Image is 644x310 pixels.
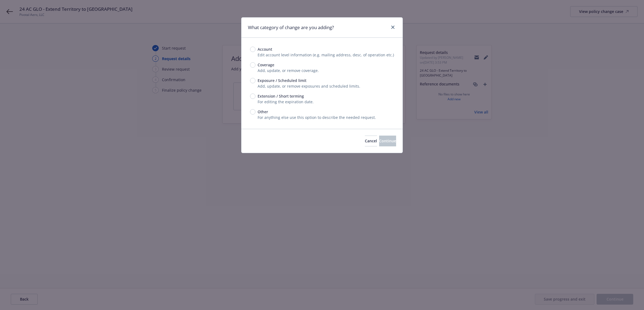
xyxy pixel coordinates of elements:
[258,84,360,89] span: Add, update, or remove exposures and scheduled limits.
[258,93,304,99] span: Extension / Short terming
[250,47,255,52] input: Account
[258,68,319,73] span: Add, update, or remove coverage.
[258,78,306,83] span: Exposure / Scheduled limit
[379,136,396,146] button: Continue
[250,94,255,99] input: Extension / Short terming
[248,24,334,31] h1: What category of change are you adding?
[258,115,376,120] span: For anything else use this option to describe the needed request.
[250,109,255,115] input: Other
[379,138,396,143] span: Continue
[258,109,268,115] span: Other
[250,78,255,83] input: Exposure / Scheduled limit
[258,62,274,68] span: Coverage
[365,136,377,146] button: Cancel
[365,138,377,143] span: Cancel
[258,99,314,104] span: For editing the expiration date.
[258,52,394,57] span: Edit account level information (e.g. mailing address, desc. of operation etc.)
[390,24,396,30] a: close
[250,62,255,68] input: Coverage
[258,46,272,52] span: Account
